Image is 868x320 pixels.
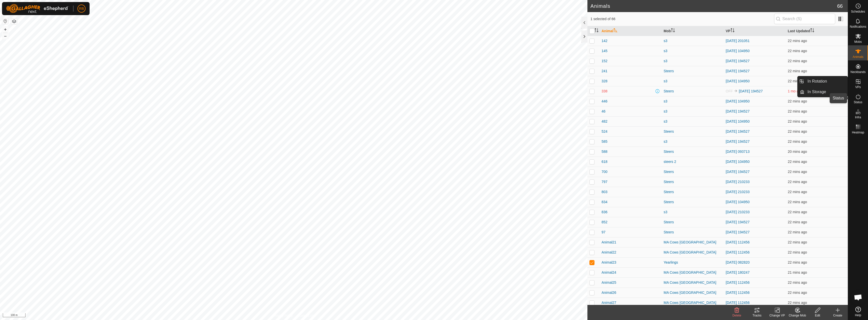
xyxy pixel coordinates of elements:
button: Reset Map [2,18,8,24]
span: 328 [602,79,607,84]
span: 446 [602,99,607,104]
div: Create [828,313,848,318]
span: Delete [733,314,741,317]
a: [DATE] 104950 [726,49,750,53]
span: 8 Sept 2025, 10:03 am [788,160,807,164]
span: 8 Sept 2025, 10:03 am [788,99,807,103]
span: 8 Sept 2025, 10:04 am [788,280,807,285]
span: In Storage [807,89,826,95]
span: 8 Sept 2025, 10:03 am [788,69,807,73]
span: Animal21 [602,240,616,245]
div: MA Cows [GEOGRAPHIC_DATA] [664,240,722,245]
span: 152 [602,58,607,64]
p-sorticon: Activate to sort [613,29,617,33]
span: Animal27 [602,300,616,305]
span: Animal24 [602,270,616,275]
span: 8 Sept 2025, 10:03 am [788,109,807,113]
a: [DATE] 093713 [726,150,750,154]
span: OFF [726,89,733,93]
span: 700 [602,169,607,174]
a: In Storage [804,87,848,97]
a: [DATE] 112456 [726,280,750,285]
span: 8 Sept 2025, 10:03 am [788,49,807,53]
span: Neckbands [850,70,865,74]
span: 241 [602,68,607,74]
span: Help [855,314,861,317]
div: Steers [664,179,722,185]
span: 8 Sept 2025, 10:03 am [788,180,807,184]
span: Notifications [850,25,866,28]
div: Steers [664,199,722,205]
p-sorticon: Activate to sort [594,29,599,33]
span: 97 [602,230,606,235]
div: Change VP [767,313,787,318]
span: 8 Sept 2025, 10:03 am [788,59,807,63]
div: s3 [664,109,722,114]
a: [DATE] 104950 [726,160,750,164]
li: In Rotation [798,76,848,86]
img: to [734,89,738,93]
p-sorticon: Activate to sort [730,29,735,33]
span: Heatmap [852,131,864,134]
span: 8 Sept 2025, 10:04 am [788,240,807,244]
div: Open chat [851,290,866,305]
span: 8 Sept 2025, 10:03 am [788,139,807,144]
span: Status [854,101,862,104]
th: Mob [662,26,724,36]
div: Yearlings [664,260,722,265]
a: [DATE] 104950 [726,119,750,123]
span: 66 [837,2,843,10]
a: [DATE] 194527 [726,109,750,113]
span: Mobs [854,40,862,43]
span: 338 [602,89,607,94]
div: MA Cows [GEOGRAPHIC_DATA] [664,300,722,305]
div: MA Cows [GEOGRAPHIC_DATA] [664,250,722,255]
span: 8 Sept 2025, 10:04 am [788,250,807,254]
a: [DATE] 210233 [726,180,750,184]
span: 8 Sept 2025, 10:03 am [788,301,807,305]
button: – [2,33,8,39]
a: [DATE] 194527 [726,220,750,224]
span: 46 [602,109,606,114]
a: [DATE] 201051 [726,39,750,43]
span: 8 Sept 2025, 10:03 am [788,39,807,43]
a: In Rotation [804,76,848,86]
a: [DATE] 112456 [726,291,750,295]
div: s3 [664,119,722,124]
div: MA Cows [GEOGRAPHIC_DATA] [664,280,722,285]
p-sorticon: Activate to sort [810,29,814,33]
span: Infra [855,116,861,119]
a: [DATE] 194527 [726,139,750,144]
div: Steers [664,129,722,134]
span: 1 selected of 66 [590,16,774,22]
button: Map Layers [11,18,17,24]
span: RB [79,6,84,11]
div: Edit [807,313,828,318]
span: 27 July 2025, 9:03 am [788,89,802,93]
div: Change Mob [787,313,807,318]
div: s3 [664,79,722,84]
th: VP [724,26,786,36]
a: [DATE] 112456 [726,301,750,305]
a: Contact Us [299,313,314,318]
a: [DATE] 104950 [726,99,750,103]
span: 8 Sept 2025, 10:03 am [788,200,807,204]
a: [DATE] 194527 [726,129,750,133]
span: 834 [602,199,607,205]
span: 8 Sept 2025, 10:03 am [788,119,807,123]
span: 8 Sept 2025, 10:03 am [788,260,807,264]
span: Animal25 [602,280,616,285]
span: Animals [853,55,863,58]
span: 588 [602,149,607,154]
span: 618 [602,159,607,164]
button: + [2,26,8,32]
span: 524 [602,129,607,134]
div: Tracks [747,313,767,318]
input: Search (S) [774,14,835,24]
a: [DATE] 194527 [739,89,763,93]
div: Steers [664,89,722,94]
a: Help [848,305,868,319]
a: [DATE] 194527 [726,69,750,73]
span: VPs [855,86,861,89]
h2: Animals [590,3,837,9]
